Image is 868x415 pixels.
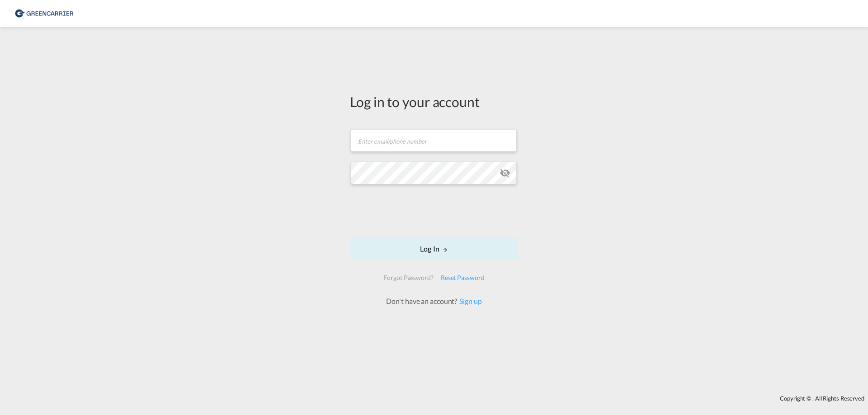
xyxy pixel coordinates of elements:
[376,296,491,306] div: Don't have an account?
[365,193,503,228] iframe: reCAPTCHA
[350,92,518,111] div: Log in to your account
[380,270,437,286] div: Forgot Password?
[351,129,517,152] input: Enter email/phone number
[437,270,488,286] div: Reset Password
[14,4,75,24] img: 8cf206808afe11efa76fcd1e3d746489.png
[350,238,518,260] button: LOGIN
[500,168,510,178] md-icon: icon-eye-off
[457,297,481,305] a: Sign up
